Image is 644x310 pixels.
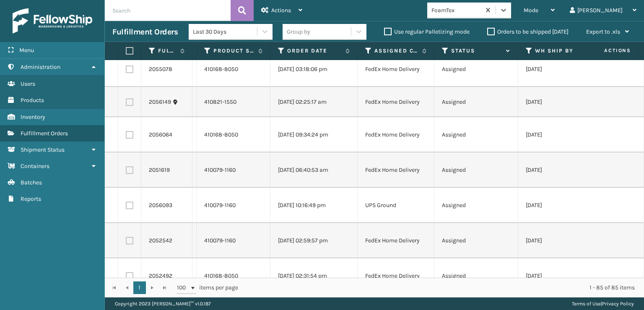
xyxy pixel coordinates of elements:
td: 113-2030974-4373026 [192,52,197,87]
td: 114-0124126-3672235 [192,223,197,258]
a: 410168-8050 [204,272,238,279]
td: FedEx Home Delivery [358,223,434,258]
span: Containers [21,163,49,170]
span: Batches [21,179,42,186]
td: [DATE] 02:59:57 pm [270,223,358,258]
td: FedEx Home Delivery [358,87,434,117]
a: 410079-1160 [204,237,236,244]
a: 2052542 [149,236,172,245]
label: Product SKU [213,47,254,55]
a: 410079-1160 [204,202,236,209]
a: 2056064 [149,131,172,139]
label: Fulfillment Order Id [158,47,176,55]
span: Reports [21,195,41,202]
span: Export to .xls [586,28,620,35]
td: 112-0606188-8194659 [192,117,197,152]
label: Order Date [287,47,341,55]
td: 119024623554687 [192,87,197,117]
td: 113-2162862-7091463 [192,152,197,188]
td: [DATE] [518,258,602,294]
a: Terms of Use [572,301,601,307]
label: Orders to be shipped [DATE] [487,28,569,35]
span: Mode [524,7,538,14]
td: UPS Ground [358,188,434,223]
a: 2052492 [149,272,172,280]
h3: Fulfillment Orders [112,27,178,37]
div: 1 - 85 of 85 items [250,284,635,292]
span: Users [21,80,35,87]
td: Assigned [434,188,518,223]
td: FedEx Home Delivery [358,52,434,87]
td: [DATE] 10:16:49 pm [270,188,358,223]
td: Assigned [434,87,518,117]
a: 2051619 [149,166,170,174]
td: [DATE] [518,52,602,87]
td: [DATE] [518,152,602,188]
label: Use regular Palletizing mode [384,28,470,35]
td: [DATE] [518,87,602,117]
a: 410168-8050 [204,66,238,73]
span: Actions [578,44,636,58]
td: FedEx Home Delivery [358,117,434,152]
p: Copyright 2023 [PERSON_NAME]™ v 1.0.187 [115,297,211,310]
td: Assigned [434,52,518,87]
td: 111-9138816-7950604 [192,188,197,223]
td: Assigned [434,258,518,294]
td: Assigned [434,152,518,188]
a: 2056093 [149,201,172,210]
td: [DATE] [518,223,602,258]
span: Shipment Status [21,146,65,153]
span: Actions [271,7,291,14]
label: WH Ship By Date [535,47,586,55]
span: items per page [177,281,238,294]
span: Fulfillment Orders [21,130,68,137]
td: [DATE] 09:34:24 pm [270,117,358,152]
a: 1 [133,281,146,294]
td: 114-5721673-0058659 [192,258,197,294]
td: [DATE] [518,117,602,152]
label: Assigned Carrier Service [374,47,418,55]
div: FoamTex [431,6,481,15]
span: Inventory [21,113,45,121]
td: Assigned [434,117,518,152]
a: 410079-1160 [204,166,236,173]
td: FedEx Home Delivery [358,258,434,294]
a: 2056149 [149,98,171,106]
div: Last 30 Days [193,27,258,36]
td: [DATE] 02:25:17 am [270,87,358,117]
span: Menu [19,47,34,54]
label: Status [451,47,502,55]
span: Products [21,97,44,104]
td: [DATE] 06:40:53 am [270,152,358,188]
a: 2055078 [149,65,172,74]
span: 100 [177,284,190,292]
a: 410821-1550 [204,98,236,105]
td: [DATE] [518,188,602,223]
div: | [572,297,634,310]
a: 410168-8050 [204,131,238,138]
a: Privacy Policy [602,301,634,307]
img: logo [13,8,92,34]
td: [DATE] 03:18:06 pm [270,52,358,87]
span: Administration [21,63,60,71]
td: FedEx Home Delivery [358,152,434,188]
td: [DATE] 02:31:54 pm [270,258,358,294]
td: Assigned [434,223,518,258]
div: Group by [287,27,310,36]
